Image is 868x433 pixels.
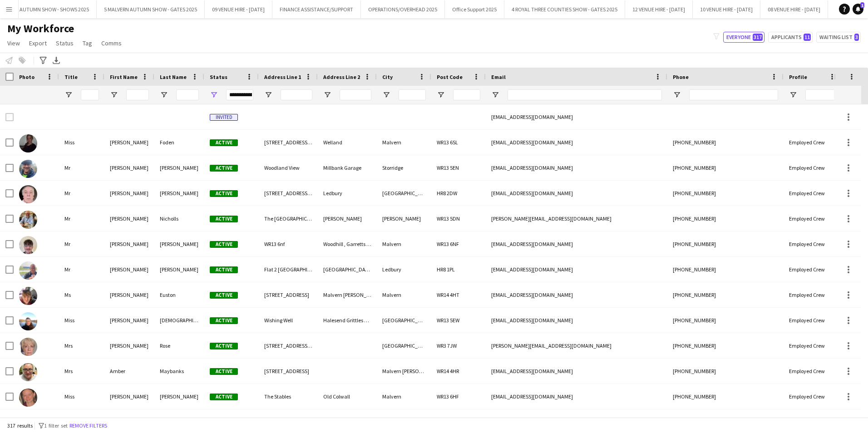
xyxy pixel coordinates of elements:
[486,155,667,180] div: [EMAIL_ADDRESS][DOMAIN_NAME]
[318,308,377,333] div: Halesend Grittles End
[753,34,763,41] span: 317
[154,130,204,155] div: Foden
[281,89,312,100] input: Address Line 1 Filter Input
[377,181,431,206] div: [GEOGRAPHIC_DATA]
[259,333,318,358] div: [STREET_ADDRESS][PERSON_NAME]
[789,91,797,99] button: Open Filter Menu
[210,343,238,349] span: Active
[59,257,104,282] div: Mr
[860,2,864,8] span: 1
[104,282,154,307] div: [PERSON_NAME]
[19,185,37,203] img: Adrian Pace-Bardon
[667,359,784,384] div: [PHONE_NUMBER]
[453,89,480,100] input: Post Code Filter Input
[377,282,431,307] div: Malvern
[784,359,842,384] div: Employed Crew
[318,384,377,409] div: Old Colwall
[625,0,693,18] button: 12 VENUE HIRE - [DATE]
[79,37,96,49] a: Tag
[431,308,486,333] div: WR13 5EW
[104,308,154,333] div: [PERSON_NAME]
[431,282,486,307] div: WR14 4HT
[784,181,842,206] div: Employed Crew
[104,257,154,282] div: [PERSON_NAME]
[784,206,842,231] div: Employed Crew
[259,308,318,333] div: Wishing Well
[210,190,238,197] span: Active
[264,91,272,99] button: Open Filter Menu
[104,384,154,409] div: [PERSON_NAME]
[210,317,238,324] span: Active
[445,0,504,18] button: Office Support 2025
[508,89,662,100] input: Email Filter Input
[52,37,77,49] a: Status
[486,257,667,282] div: [EMAIL_ADDRESS][DOMAIN_NAME]
[19,134,37,153] img: Abigail Foden
[667,384,784,409] div: [PHONE_NUMBER]
[377,257,431,282] div: Ledbury
[104,231,154,256] div: [PERSON_NAME]
[259,231,318,256] div: WR13 6nf
[154,206,204,231] div: Nicholls
[19,363,37,381] img: Amber Maybanks
[4,37,24,49] a: View
[318,282,377,307] div: Malvern [PERSON_NAME]
[437,74,463,80] span: Post Code
[160,74,187,80] span: Last Name
[59,130,104,155] div: Miss
[110,74,138,80] span: First Name
[486,359,667,384] div: [EMAIL_ADDRESS][DOMAIN_NAME]
[377,155,431,180] div: Storridge
[59,181,104,206] div: Mr
[323,91,331,99] button: Open Filter Menu
[104,333,154,358] div: [PERSON_NAME]
[431,155,486,180] div: WR13 5EN
[431,130,486,155] div: WR13 6SL
[486,308,667,333] div: [EMAIL_ADDRESS][DOMAIN_NAME]
[673,74,689,80] span: Phone
[176,89,199,100] input: Last Name Filter Input
[377,130,431,155] div: Malvern
[318,257,377,282] div: [GEOGRAPHIC_DATA]
[210,368,238,375] span: Active
[486,231,667,256] div: [EMAIL_ADDRESS][DOMAIN_NAME]
[259,257,318,282] div: Flat 2 [GEOGRAPHIC_DATA]
[486,104,667,129] div: [EMAIL_ADDRESS][DOMAIN_NAME]
[673,91,681,99] button: Open Filter Menu
[210,91,218,99] button: Open Filter Menu
[784,155,842,180] div: Employed Crew
[210,394,238,400] span: Active
[5,113,14,121] input: Row Selection is disabled for this row (unchecked)
[667,206,784,231] div: [PHONE_NUMBER]
[59,308,104,333] div: Miss
[486,130,667,155] div: [EMAIL_ADDRESS][DOMAIN_NAME]
[804,34,811,41] span: 11
[210,241,238,248] span: Active
[431,231,486,256] div: WR13 6NF
[784,231,842,256] div: Employed Crew
[667,231,784,256] div: [PHONE_NUMBER]
[377,206,431,231] div: [PERSON_NAME]
[59,282,104,307] div: Ms
[59,231,104,256] div: Mr
[689,89,778,100] input: Phone Filter Input
[318,231,377,256] div: Woodhill , Garretts bank, [GEOGRAPHIC_DATA]
[154,155,204,180] div: [PERSON_NAME]
[667,155,784,180] div: [PHONE_NUMBER]
[431,384,486,409] div: WR13 6HF
[259,282,318,307] div: [STREET_ADDRESS]
[318,206,377,231] div: [PERSON_NAME]
[259,359,318,384] div: [STREET_ADDRESS]
[83,39,92,47] span: Tag
[486,206,667,231] div: [PERSON_NAME][EMAIL_ADDRESS][DOMAIN_NAME]
[44,422,68,429] span: 1 filter set
[318,130,377,155] div: Welland
[38,55,49,66] app-action-btn: Advanced filters
[104,206,154,231] div: [PERSON_NAME]
[104,155,154,180] div: [PERSON_NAME]
[259,206,318,231] div: The [GEOGRAPHIC_DATA]
[377,308,431,333] div: [GEOGRAPHIC_DATA], [GEOGRAPHIC_DATA]
[318,181,377,206] div: Ledbury
[667,130,784,155] div: [PHONE_NUMBER]
[19,287,37,305] img: Alison Euston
